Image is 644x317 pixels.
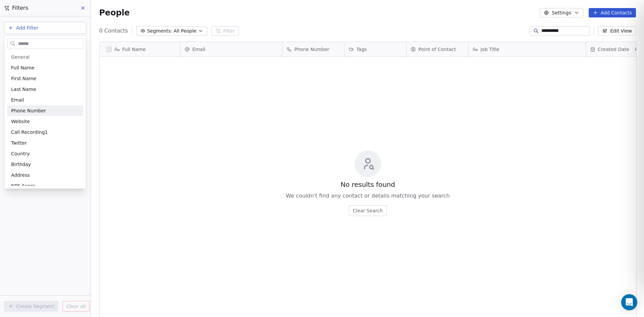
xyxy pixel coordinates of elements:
span: NPS Score [11,182,35,189]
span: Email [11,97,24,103]
span: Full Name [11,64,35,71]
span: Phone Number [11,107,46,114]
span: First Name [11,75,36,82]
span: Country [11,150,30,157]
span: General [11,54,30,60]
span: Last Name [11,86,36,93]
span: Twitter [11,140,27,146]
span: Call Recording1 [11,129,48,136]
span: Website [11,118,30,125]
span: Birthday [11,161,31,168]
span: Address [11,172,30,178]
